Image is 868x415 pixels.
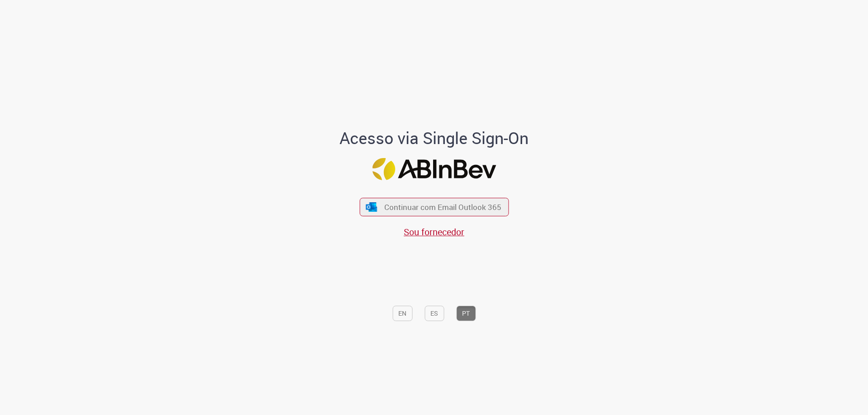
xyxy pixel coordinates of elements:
button: ícone Azure/Microsoft 360 Continuar com Email Outlook 365 [359,198,509,216]
button: ES [425,306,444,321]
a: Sou fornecedor [404,226,464,238]
img: Logo ABInBev [372,158,496,180]
span: Continuar com Email Outlook 365 [384,202,501,212]
button: EN [392,306,412,321]
img: ícone Azure/Microsoft 360 [365,202,378,212]
button: PT [456,306,476,321]
h1: Acesso via Single Sign-On [309,129,560,147]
